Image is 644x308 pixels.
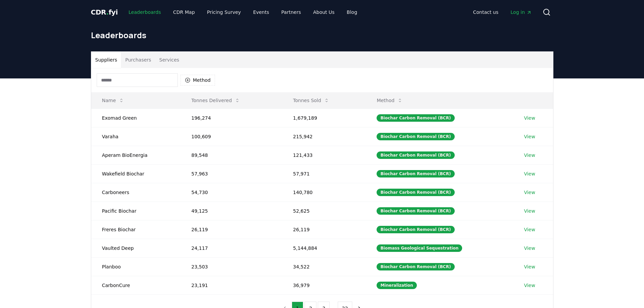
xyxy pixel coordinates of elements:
[168,6,200,18] a: CDR Map
[91,257,181,276] td: Planboo
[91,7,118,17] a: CDR.fyi
[91,8,118,16] span: CDR fyi
[181,276,282,294] td: 23,191
[288,94,335,107] button: Tonnes Sold
[181,183,282,202] td: 54,730
[282,239,366,257] td: 5,144,884
[181,220,282,239] td: 26,119
[181,202,282,220] td: 49,125
[123,6,166,18] a: Leaderboards
[97,94,129,107] button: Name
[181,146,282,164] td: 89,548
[91,183,181,202] td: Carboneers
[91,127,181,146] td: Varaha
[106,8,109,16] span: .
[377,207,454,215] div: Biochar Carbon Removal (BCR)
[524,226,535,233] a: View
[524,208,535,214] a: View
[201,6,246,18] a: Pricing Survey
[377,189,454,196] div: Biochar Carbon Removal (BCR)
[91,239,181,257] td: Vaulted Deep
[377,244,462,252] div: Biomass Geological Sequestration
[91,202,181,220] td: Pacific Biochar
[468,6,504,18] a: Contact us
[377,151,454,159] div: Biochar Carbon Removal (BCR)
[308,6,340,18] a: About Us
[91,146,181,164] td: Aperam BioEnergia
[377,170,454,177] div: Biochar Carbon Removal (BCR)
[524,152,535,159] a: View
[282,202,366,220] td: 52,625
[181,164,282,183] td: 57,963
[282,109,366,127] td: 1,679,189
[91,276,181,294] td: CarbonCure
[377,133,454,140] div: Biochar Carbon Removal (BCR)
[181,257,282,276] td: 23,503
[123,6,362,18] nav: Main
[155,52,183,68] button: Services
[377,114,454,122] div: Biochar Carbon Removal (BCR)
[524,133,535,140] a: View
[377,263,454,270] div: Biochar Carbon Removal (BCR)
[282,276,366,294] td: 36,979
[186,94,245,107] button: Tonnes Delivered
[282,257,366,276] td: 34,522
[282,164,366,183] td: 57,971
[282,220,366,239] td: 26,119
[121,52,155,68] button: Purchasers
[276,6,306,18] a: Partners
[91,30,553,41] h1: Leaderboards
[181,127,282,146] td: 100,609
[181,75,215,86] button: Method
[468,6,537,18] nav: Main
[377,226,454,233] div: Biochar Carbon Removal (BCR)
[524,170,535,177] a: View
[524,282,535,289] a: View
[371,94,408,107] button: Method
[524,263,535,270] a: View
[91,164,181,183] td: Wakefield Biochar
[505,6,537,18] a: Log in
[524,189,535,196] a: View
[181,109,282,127] td: 196,274
[524,115,535,121] a: View
[181,239,282,257] td: 24,117
[282,127,366,146] td: 215,942
[91,52,121,68] button: Suppliers
[248,6,275,18] a: Events
[282,146,366,164] td: 121,433
[91,220,181,239] td: Freres Biochar
[91,109,181,127] td: Exomad Green
[377,282,417,289] div: Mineralization
[524,245,535,252] a: View
[341,6,363,18] a: Blog
[510,9,531,16] span: Log in
[282,183,366,202] td: 140,780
